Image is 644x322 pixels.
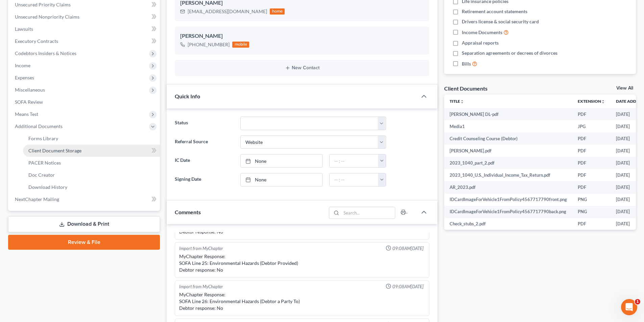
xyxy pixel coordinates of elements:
[179,283,223,290] div: Import from MyChapter
[23,181,160,193] a: Download History
[15,87,45,93] span: Miscellaneous
[9,96,160,108] a: SOFA Review
[444,85,487,92] div: Client Documents
[572,120,611,132] td: JPG
[462,40,499,46] span: Appraisal reports
[444,181,572,193] td: AR_2023.pdf
[28,135,58,141] span: Forms Library
[8,235,160,250] a: Review & File
[23,169,160,181] a: Doc Creator
[180,32,424,40] div: [PERSON_NAME]
[232,42,249,48] div: mobile
[15,111,38,117] span: Means Test
[28,184,67,190] span: Download History
[462,29,502,36] span: Income Documents
[392,283,424,290] span: 09:08AM[DATE]
[171,173,237,187] label: Signing Date
[460,100,464,104] i: unfold_more
[392,245,424,252] span: 09:08AM[DATE]
[171,117,237,130] label: Status
[9,23,160,35] a: Lawsuits
[444,194,572,206] td: IDCardImageForVehicle1FromPolicy4567717790front.png
[179,253,425,273] div: MyChapter Response: SOFA Line 25: Environmental Hazards (Debtor Provided) Debtor response: No
[462,50,557,56] span: Separation agreements or decrees of divorces
[270,8,285,15] div: home
[15,14,79,20] span: Unsecured Nonpriority Claims
[15,2,71,7] span: Unsecured Priority Claims
[23,157,160,169] a: PACER Notices
[171,135,237,149] label: Referral Source
[572,169,611,181] td: PDF
[9,35,160,47] a: Executory Contracts
[462,18,539,25] span: Drivers license & social security card
[616,86,633,91] a: View All
[330,173,378,186] input: -- : --
[572,132,611,145] td: PDF
[171,154,237,168] label: IC Date
[8,216,160,232] a: Download & Print
[175,93,200,99] span: Quick Info
[572,218,611,230] td: PDF
[444,120,572,132] td: Media1
[28,160,61,166] span: PACER Notices
[15,196,59,202] span: NextChapter Mailing
[572,181,611,193] td: PDF
[188,8,267,15] div: [EMAIL_ADDRESS][DOMAIN_NAME]
[635,299,640,304] span: 1
[28,148,81,153] span: Client Document Storage
[15,123,63,129] span: Additional Documents
[444,206,572,218] td: IDCardImageForVehicle1FromPolicy4567717790back.png
[444,157,572,169] td: 2023_1040_part_2.pdf
[15,38,58,44] span: Executory Contracts
[28,172,55,178] span: Doc Creator
[175,209,201,215] span: Comments
[572,145,611,157] td: PDF
[180,65,424,71] button: New Contact
[330,154,378,167] input: -- : --
[241,154,322,167] a: None
[572,157,611,169] td: PDF
[601,100,605,104] i: unfold_more
[179,245,223,252] div: Import from MyChapter
[450,99,464,104] a: Titleunfold_more
[444,169,572,181] td: 2023_1040_U.S._Individual_Income_Tax_Return.pdf
[578,99,605,104] a: Extensionunfold_more
[572,108,611,120] td: PDF
[341,207,395,219] input: Search...
[572,194,611,206] td: PNG
[462,8,527,15] span: Retirement account statements
[15,50,76,56] span: Codebtors Insiders & Notices
[241,173,322,186] a: None
[23,145,160,157] a: Client Document Storage
[572,206,611,218] td: PNG
[15,99,43,105] span: SOFA Review
[9,193,160,205] a: NextChapter Mailing
[621,299,637,315] iframe: Intercom live chat
[179,291,425,312] div: MyChapter Response: SOFA Line 26: Environmental Hazards (Debtor a Party To) Debtor response: No
[444,145,572,157] td: [PERSON_NAME].pdf
[23,132,160,145] a: Forms Library
[15,26,33,32] span: Lawsuits
[444,218,572,230] td: Check_stubs_2.pdf
[444,132,572,145] td: Credit Counseling Course (Debtor)
[15,63,30,68] span: Income
[9,11,160,23] a: Unsecured Nonpriority Claims
[444,108,572,120] td: [PERSON_NAME] DL-pdf
[188,41,230,48] div: [PHONE_NUMBER]
[15,75,34,80] span: Expenses
[462,60,471,67] span: Bills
